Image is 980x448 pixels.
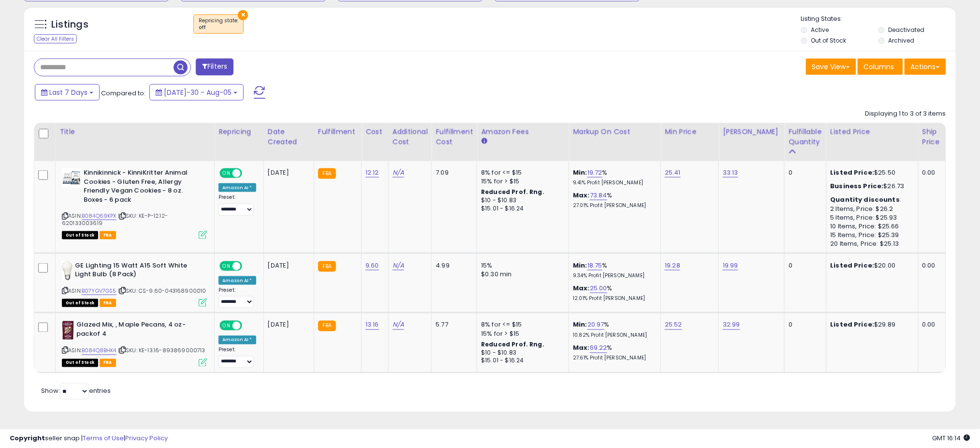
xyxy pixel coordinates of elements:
a: 12.12 [366,168,379,178]
div: 15% for > $15 [481,330,561,339]
a: 13.16 [366,320,379,330]
div: off [199,24,238,31]
div: 0.00 [922,168,938,177]
button: Last 7 Days [35,84,100,101]
a: 25.00 [590,284,607,293]
a: Terms of Use [83,433,124,443]
div: Repricing [219,127,260,137]
div: $26.73 [831,182,911,191]
img: 51-Z0WCOuUL._SL40_.jpg [62,168,81,188]
button: [DATE]-30 - Aug-05 [149,84,244,101]
div: 8% for <= $15 [481,168,561,177]
div: 2 Items, Price: $26.2 [831,205,911,213]
b: Min: [573,320,587,329]
a: 18.75 [587,261,602,270]
p: 12.01% Profit [PERSON_NAME] [573,295,653,302]
a: 33.13 [723,168,738,178]
div: Clear All Filters [34,34,77,44]
div: [DATE] [268,321,307,329]
button: Columns [858,59,903,75]
div: Cost [366,127,384,137]
div: Fulfillable Quantity [789,127,822,147]
div: [DATE] [268,261,307,270]
div: Date Created [268,127,310,147]
b: Quantity discounts [831,195,900,204]
div: $29.89 [831,321,911,329]
div: 0 [789,261,819,270]
div: $15.01 - $16.24 [481,357,561,365]
p: 9.41% Profit [PERSON_NAME] [573,179,653,186]
a: Privacy Policy [125,433,168,443]
a: 19.72 [587,168,602,178]
div: Preset: [219,287,256,309]
p: 27.01% Profit [PERSON_NAME] [573,202,653,209]
div: 8% for <= $15 [481,321,561,329]
div: $0.30 min [481,270,561,279]
span: OFF [241,262,256,270]
div: seller snap | | [10,434,168,443]
b: Listed Price: [831,320,875,329]
div: Additional Cost [393,127,428,147]
a: B084Q69KPX [82,212,117,220]
button: × [238,10,248,20]
div: : [831,195,911,204]
b: Listed Price: [831,261,875,270]
span: OFF [241,322,256,330]
div: $15.01 - $16.24 [481,205,561,213]
p: 27.61% Profit [PERSON_NAME] [573,355,653,362]
div: % [573,191,653,209]
span: 2025-08-13 16:14 GMT [933,433,970,443]
span: ON [220,169,233,178]
div: $25.50 [831,168,911,177]
a: 69.22 [590,343,607,353]
div: 0.00 [922,261,938,270]
a: 32.99 [723,320,740,330]
span: FBA [100,299,116,307]
a: 73.84 [590,191,607,200]
span: All listings that are currently out of stock and unavailable for purchase on Amazon [62,299,98,307]
div: Listed Price [831,127,914,137]
div: Preset: [219,347,256,369]
img: 41CZ9qru9wL._SL40_.jpg [62,321,74,340]
small: FBA [318,261,336,272]
img: 31RKNWMh9ZL._SL40_.jpg [62,261,73,281]
div: ASIN: [62,261,207,306]
b: Reduced Prof. Rng. [481,341,544,349]
p: 10.82% Profit [PERSON_NAME] [573,332,653,339]
span: Last 7 Days [49,88,88,97]
div: Fulfillment [318,127,357,137]
span: [DATE]-30 - Aug-05 [164,88,232,97]
b: Max: [573,284,590,293]
span: FBA [100,359,116,367]
div: Amazon AI * [219,276,256,285]
label: Deactivated [888,26,924,34]
label: Active [811,26,829,34]
label: Out of Stock [811,36,847,45]
span: Show: entries [41,387,111,396]
div: Ship Price [922,127,942,147]
b: Glazed Mix, , Maple Pecans, 4 oz- packof 4 [76,321,194,341]
b: Max: [573,343,590,353]
div: Preset: [219,194,256,216]
div: 7.09 [436,168,469,177]
div: ASIN: [62,168,207,238]
span: | SKU: KE-P-12.12-620133003619 [62,212,168,226]
a: 20.97 [587,320,604,330]
div: 15 Items, Price: $25.39 [831,231,911,239]
a: 25.41 [665,168,681,178]
span: | SKU: KE-13.16-893869000713 [118,347,205,355]
b: GE Lighting 15 Watt A15 Soft White Light Bulb (8 Pack) [75,261,192,282]
small: FBA [318,321,336,331]
div: 0 [789,321,819,329]
div: 4.99 [436,261,469,270]
div: % [573,321,653,339]
span: All listings that are currently out of stock and unavailable for purchase on Amazon [62,359,98,367]
label: Archived [888,36,914,45]
a: B084Q8BHK4 [82,347,117,355]
div: 0 [789,168,819,177]
div: 5 Items, Price: $25.93 [831,213,911,222]
div: % [573,344,653,362]
span: | SKU: CS-9.60-043168900010 [118,287,206,295]
b: Max: [573,191,590,200]
span: OFF [241,169,256,178]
